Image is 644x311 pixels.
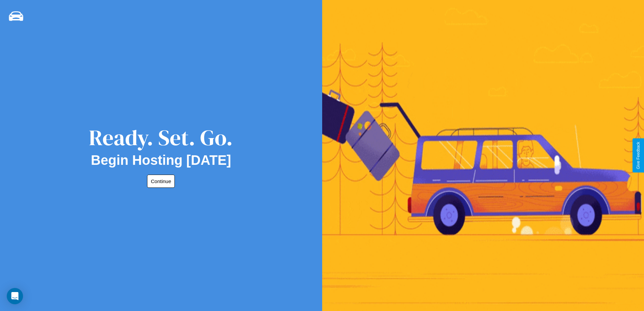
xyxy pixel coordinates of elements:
div: Give Feedback [636,142,641,169]
div: Open Intercom Messenger [7,288,23,304]
button: Continue [147,175,175,188]
div: Ready. Set. Go. [89,123,233,153]
h2: Begin Hosting [DATE] [91,153,231,168]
